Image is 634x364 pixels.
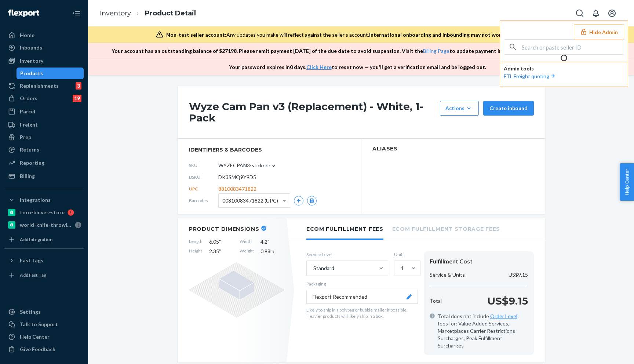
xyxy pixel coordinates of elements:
button: Close Navigation [69,6,84,21]
a: Billing Page [423,48,449,54]
div: Reporting [20,159,44,167]
span: Barcodes [189,197,218,204]
span: " [219,248,221,254]
div: Orders [20,95,37,102]
a: Product Detail [145,9,196,17]
div: Talk to Support [20,321,58,328]
div: Freight [20,121,38,128]
span: DK3SMQ9Y9D5 [218,174,256,181]
button: Create inbound [483,101,534,116]
a: Billing [4,170,84,182]
span: Length [189,238,203,245]
a: Click Here [306,64,332,70]
p: Admin tools [504,65,624,72]
a: Reporting [4,157,84,169]
input: Standard [313,265,313,272]
span: " [219,239,221,245]
div: 3 [76,82,81,90]
div: Inventory [20,57,43,65]
span: Total does not include fees for: Value Added Services, Marketplaces Carrier Restrictions Surcharg... [438,313,528,349]
span: identifiers & barcodes [189,146,350,153]
div: Integrations [20,196,51,204]
div: Returns [20,146,39,153]
span: Width [240,238,254,245]
a: Help Center [4,331,84,343]
a: Prep [4,131,84,143]
span: Help Center [620,163,634,201]
div: Any updates you make will reflect against the seller's account. [166,31,559,39]
div: toro-knives-store [20,209,65,216]
p: Packaging [306,281,418,287]
input: 1 [400,265,401,272]
label: Service Level [306,251,388,258]
div: Fulfillment Cost [430,257,528,266]
span: Weight [240,248,254,255]
div: Products [20,70,43,77]
button: Hide Admin [574,25,624,39]
a: Talk to Support [4,318,84,330]
ol: breadcrumbs [94,3,202,24]
li: Ecom Fulfillment Storage Fees [392,218,500,239]
img: Flexport logo [8,10,39,17]
div: Help Center [20,333,50,341]
h1: Wyze Cam Pan v3 (Replacement) - White, 1-Pack [189,101,436,124]
button: Integrations [4,194,84,206]
p: Likely to ship in a polybag or bubble mailer if possible. Heavier products will likely ship in a ... [306,307,418,319]
div: Parcel [20,108,35,115]
input: Search or paste seller ID [522,40,624,54]
span: 0.98 lb [260,248,284,255]
span: International onboarding and inbounding may not work during impersonation. [369,32,559,38]
div: Home [20,32,34,39]
a: Products [17,68,84,79]
p: Total [430,297,442,305]
a: Parcel [4,106,84,117]
h2: Aliases [372,146,534,152]
span: Height [189,248,203,255]
div: 19 [73,95,81,102]
a: Order Level [490,313,517,319]
span: 8810083471822 [218,185,256,193]
label: Units [394,251,418,258]
div: Give Feedback [20,346,55,353]
p: Your password expires in 0 days . to reset now — you'll get a verification email and be logged out. [229,63,486,71]
span: 6.05 [209,238,233,245]
div: Settings [20,308,41,316]
div: Prep [20,134,31,141]
span: SKU [189,162,218,168]
h2: Product Dimensions [189,226,259,232]
a: world-knife-throwing-league [4,219,84,231]
a: Orders19 [4,92,84,104]
button: Open Search Box [572,6,587,21]
a: Add Integration [4,234,84,245]
a: Add Fast Tag [4,269,84,281]
div: Actions [445,105,473,112]
a: FTL Freight quoting [504,73,557,79]
a: Inventory [100,9,131,17]
button: Flexport Recommended [306,290,418,304]
li: Ecom Fulfillment Fees [306,218,383,240]
p: US$9.15 [509,271,528,279]
a: toro-knives-store [4,207,84,218]
p: Your account has an outstanding balance of $ 27198 . Please remit payment [DATE] of the due date ... [112,47,604,55]
span: 4.2 [260,238,284,245]
div: Standard [313,265,334,272]
button: Actions [440,101,479,116]
button: Fast Tags [4,255,84,266]
a: Settings [4,306,84,318]
div: Fast Tags [20,257,43,264]
a: Returns [4,144,84,156]
a: Inventory [4,55,84,67]
a: Freight [4,119,84,131]
span: DSKU [189,174,218,180]
p: US$9.15 [487,294,528,308]
div: Add Fast Tag [20,272,46,278]
div: Inbounds [20,44,42,51]
span: UPC [189,186,218,192]
span: " [267,239,269,245]
div: world-knife-throwing-league [20,221,72,229]
p: Service & Units [430,271,465,279]
span: 00810083471822 (UPC) [222,194,278,207]
a: Inbounds [4,42,84,54]
div: Add Integration [20,236,52,243]
span: Non-test seller account: [166,32,226,38]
